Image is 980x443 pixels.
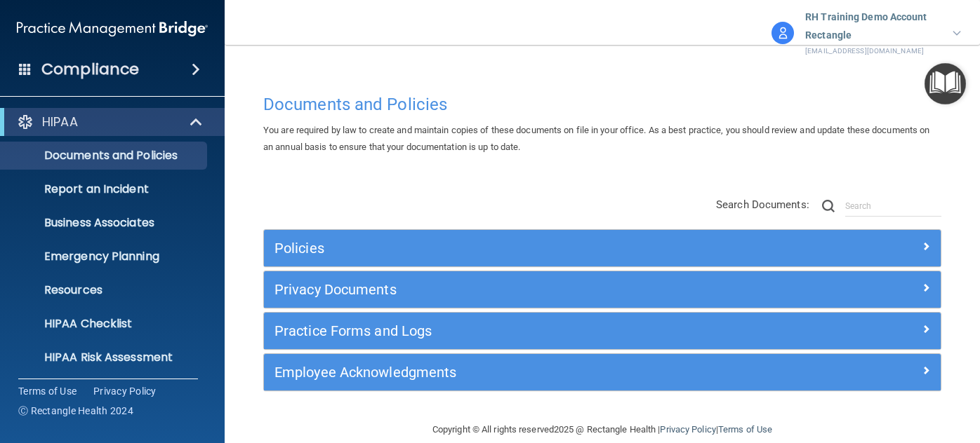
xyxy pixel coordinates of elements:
[925,63,966,104] button: Open Resource Center
[263,95,941,114] h4: Documents and Policies
[41,60,139,79] h4: Compliance
[274,237,930,259] a: Policies
[18,384,77,398] a: Terms of Use
[42,114,78,130] p: HIPAA
[274,282,761,297] h5: Privacy Documents
[93,384,157,398] a: Privacy Policy
[18,404,133,418] span: Ⓒ Rectangle Health 2024
[9,317,201,331] p: HIPAA Checklist
[17,114,204,130] a: HIPAA
[9,350,201,364] p: HIPAA Risk Assessment
[845,196,941,217] input: Search
[718,424,772,435] a: Terms of Use
[274,364,761,380] h5: Employee Acknowledgments
[772,22,794,44] img: avatar.17b06cb7.svg
[274,320,930,342] a: Practice Forms and Logs
[263,125,929,152] span: You are required by law to create and maintain copies of these documents on file in your office. ...
[9,250,201,264] p: Emergency Planning
[805,8,939,45] p: RH Training Demo Account Rectangle
[274,323,761,339] h5: Practice Forms and Logs
[274,361,930,383] a: Employee Acknowledgments
[953,31,961,36] img: arrow-down.227dba2b.svg
[9,216,201,230] p: Business Associates
[274,240,761,256] h5: Policies
[805,45,939,57] p: [EMAIL_ADDRESS][DOMAIN_NAME]
[660,424,715,435] a: Privacy Policy
[716,198,809,211] span: Search Documents:
[274,278,930,301] a: Privacy Documents
[9,182,201,196] p: Report an Incident
[9,149,201,163] p: Documents and Policies
[17,15,208,43] img: PMB logo
[822,200,835,212] img: ic-search.3b580494.png
[9,283,201,297] p: Resources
